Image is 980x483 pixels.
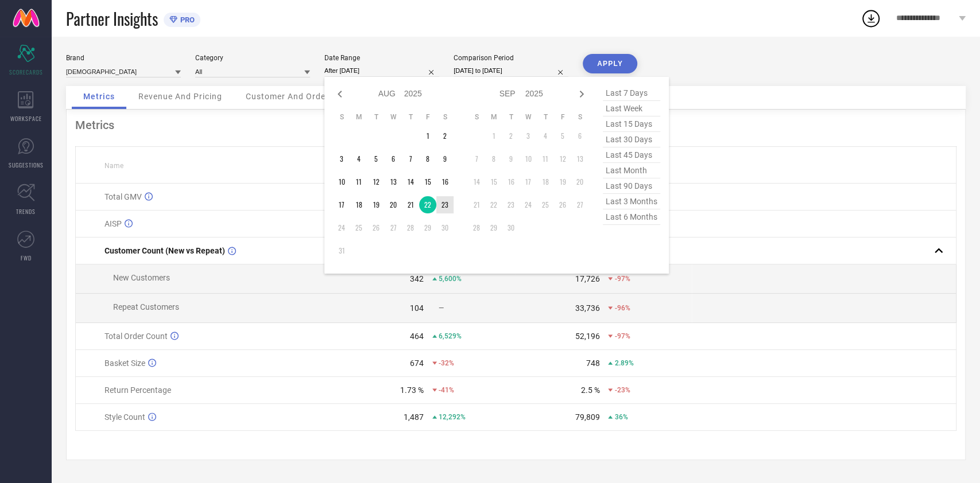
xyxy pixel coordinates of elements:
[454,65,568,77] input: Select comparison period
[104,192,142,201] span: Total GMV
[502,127,520,145] td: Tue Sep 02 2025
[402,196,419,213] td: Thu Aug 21 2025
[485,196,502,213] td: Mon Sep 22 2025
[367,173,385,190] td: Tue Aug 12 2025
[571,196,588,213] td: Sat Sep 27 2025
[367,219,385,236] td: Tue Aug 26 2025
[104,359,145,368] span: Basket Size
[350,112,367,122] th: Monday
[537,112,554,122] th: Thursday
[583,54,637,73] button: APPLY
[419,150,436,168] td: Fri Aug 08 2025
[439,386,454,394] span: -41%
[614,413,627,421] span: 36%
[603,132,660,147] span: last 30 days
[580,385,599,395] div: 2.5 %
[104,412,145,422] span: Style Count
[10,114,42,123] span: WORKSPACE
[485,219,502,236] td: Mon Sep 29 2025
[468,112,485,122] th: Sunday
[614,304,630,312] span: -96%
[333,219,350,236] td: Sun Aug 24 2025
[554,173,571,190] td: Fri Sep 19 2025
[614,275,630,283] span: -97%
[614,386,630,394] span: -23%
[436,219,454,236] td: Sat Aug 30 2025
[436,127,454,145] td: Sat Aug 02 2025
[575,412,599,422] div: 79,809
[104,332,168,341] span: Total Order Count
[439,359,454,367] span: -32%
[367,196,385,213] td: Tue Aug 19 2025
[138,92,222,101] span: Revenue And Pricing
[402,219,419,236] td: Thu Aug 28 2025
[468,150,485,168] td: Sun Sep 07 2025
[537,196,554,213] td: Thu Sep 25 2025
[113,273,170,282] span: New Customers
[502,196,520,213] td: Tue Sep 23 2025
[410,332,424,341] div: 464
[385,112,402,122] th: Wednesday
[502,219,520,236] td: Tue Sep 30 2025
[385,196,402,213] td: Wed Aug 20 2025
[21,254,32,262] span: FWD
[614,332,630,340] span: -97%
[571,127,588,145] td: Sat Sep 06 2025
[333,173,350,190] td: Sun Aug 10 2025
[410,274,424,283] div: 342
[468,219,485,236] td: Sun Sep 28 2025
[861,8,881,29] div: Open download list
[454,54,568,62] div: Comparison Period
[571,150,588,168] td: Sat Sep 13 2025
[113,302,179,311] span: Repeat Customers
[419,219,436,236] td: Fri Aug 29 2025
[603,163,660,178] span: last month
[603,209,660,225] span: last 6 months
[502,112,520,122] th: Tuesday
[485,150,502,168] td: Mon Sep 08 2025
[439,332,462,340] span: 6,529%
[75,118,956,132] div: Metrics
[402,173,419,190] td: Thu Aug 14 2025
[324,65,439,77] input: Select date range
[419,112,436,122] th: Friday
[575,274,599,283] div: 17,726
[402,112,419,122] th: Thursday
[586,359,599,368] div: 748
[537,127,554,145] td: Thu Sep 04 2025
[350,173,367,190] td: Mon Aug 11 2025
[333,112,350,122] th: Sunday
[468,196,485,213] td: Sun Sep 21 2025
[554,196,571,213] td: Fri Sep 26 2025
[400,385,424,395] div: 1.73 %
[350,219,367,236] td: Mon Aug 25 2025
[520,112,537,122] th: Wednesday
[436,196,454,213] td: Sat Aug 23 2025
[554,150,571,168] td: Fri Sep 12 2025
[537,173,554,190] td: Thu Sep 18 2025
[410,303,424,313] div: 104
[603,85,660,101] span: last 7 days
[16,207,36,216] span: TRENDS
[537,150,554,168] td: Thu Sep 11 2025
[520,173,537,190] td: Wed Sep 17 2025
[575,332,599,341] div: 52,196
[485,173,502,190] td: Mon Sep 15 2025
[333,150,350,168] td: Sun Aug 03 2025
[350,150,367,168] td: Mon Aug 04 2025
[603,194,660,209] span: last 3 months
[439,275,462,283] span: 5,600%
[614,359,633,367] span: 2.89%
[177,15,195,24] span: PRO
[350,196,367,213] td: Mon Aug 18 2025
[436,112,454,122] th: Saturday
[439,304,444,312] span: —
[485,112,502,122] th: Monday
[9,161,44,169] span: SUGGESTIONS
[575,303,599,313] div: 33,736
[502,173,520,190] td: Tue Sep 16 2025
[402,150,419,168] td: Thu Aug 07 2025
[571,173,588,190] td: Sat Sep 20 2025
[419,173,436,190] td: Fri Aug 15 2025
[324,54,439,62] div: Date Range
